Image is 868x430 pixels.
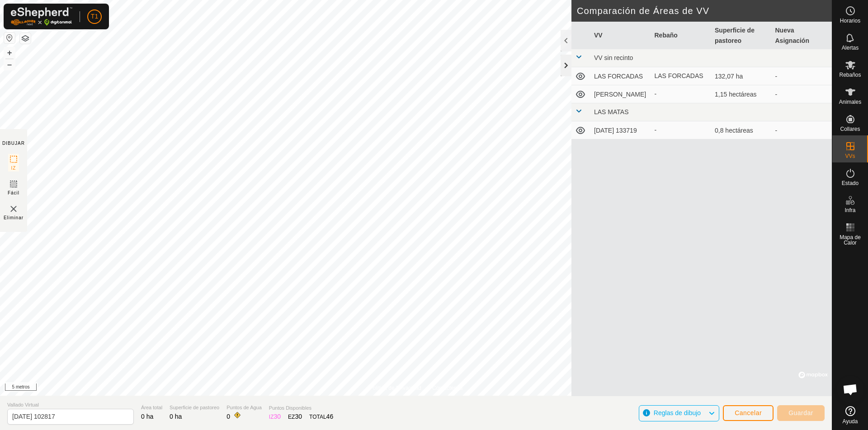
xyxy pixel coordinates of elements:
[655,90,657,97] font: -
[839,99,861,105] font: Animales
[577,6,709,16] font: Comparación de Áreas de VV
[369,384,421,392] a: Política de Privacidad
[594,73,643,80] font: LAS FORCADAS
[840,126,860,132] font: Collares
[594,32,603,39] font: VV
[723,405,774,421] button: Cancelar
[8,190,19,195] font: Fácil
[594,127,637,134] font: [DATE] 133719
[226,405,262,410] font: Puntos de Agua
[91,13,98,20] font: T1
[141,405,162,410] font: Área total
[842,45,859,51] font: Alertas
[715,27,755,44] font: Superficie de pastoreo
[775,127,778,134] font: -
[4,215,24,220] font: Eliminar
[7,48,12,57] font: +
[715,127,753,134] font: 0,8 hectáreas
[432,384,462,392] a: Contáctenos
[837,376,864,403] div: Chat abierto
[775,27,809,44] font: Nueva Asignación
[170,405,219,410] font: Superficie de pastoreo
[4,59,15,70] button: –
[141,413,153,420] font: 0 ha
[309,414,326,420] font: TOTAL
[715,73,743,80] font: 132,07 ha
[788,409,813,416] font: Guardar
[832,402,868,428] a: Ayuda
[655,32,678,39] font: Rebaño
[777,405,825,421] button: Guardar
[4,47,15,58] button: +
[2,141,25,146] font: DIBUJAR
[594,54,633,61] font: VV sin recinto
[845,153,855,159] font: VVs
[775,91,778,98] font: -
[8,203,19,214] img: VV
[20,33,31,44] button: Capas del Mapa
[288,414,295,420] font: EZ
[844,207,855,213] font: Infra
[7,402,39,407] font: Vallado Virtual
[226,413,230,420] font: 0
[655,126,657,134] font: -
[295,413,302,420] font: 30
[842,180,859,186] font: Estado
[269,405,311,411] font: Puntos Disponibles
[655,72,703,79] font: LAS FORCADAS
[11,166,16,171] font: IZ
[843,418,858,425] font: Ayuda
[839,72,861,78] font: Rebaños
[274,413,281,420] font: 30
[369,385,421,391] font: Política de Privacidad
[840,234,861,246] font: Mapa de Calor
[775,73,778,80] font: -
[735,409,762,416] font: Cancelar
[594,91,646,98] font: [PERSON_NAME]
[654,409,701,416] font: Reglas de dibujo
[7,60,12,69] font: –
[432,385,462,391] font: Contáctenos
[715,91,757,98] font: 1,15 hectáreas
[594,108,629,116] font: LAS MATAS
[840,18,860,24] font: Horarios
[170,413,182,420] font: 0 ha
[326,413,334,420] font: 46
[4,32,15,43] button: Restablecer Mapa
[269,414,274,420] font: IZ
[11,7,72,26] img: Logotipo de Gallagher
